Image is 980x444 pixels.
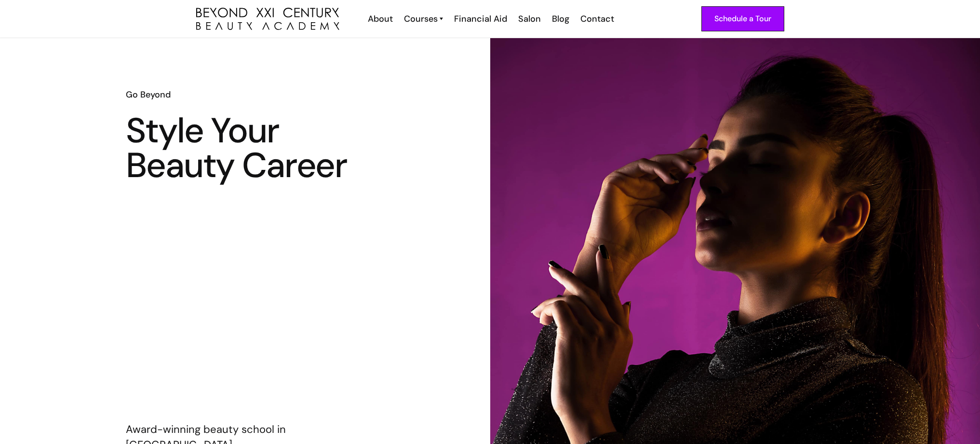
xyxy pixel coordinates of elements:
[126,88,364,101] h6: Go Beyond
[701,6,784,31] a: Schedule a Tour
[574,13,619,25] a: Contact
[196,8,339,30] a: home
[512,13,546,25] a: Salon
[362,13,398,25] a: About
[714,13,771,25] div: Schedule a Tour
[518,13,541,25] div: Salon
[368,13,393,25] div: About
[404,13,438,25] div: Courses
[448,13,512,25] a: Financial Aid
[580,13,614,25] div: Contact
[454,13,507,25] div: Financial Aid
[546,13,574,25] a: Blog
[404,13,443,25] a: Courses
[196,8,339,30] img: beyond 21st century beauty academy logo
[552,13,569,25] div: Blog
[126,113,364,183] h1: Style Your Beauty Career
